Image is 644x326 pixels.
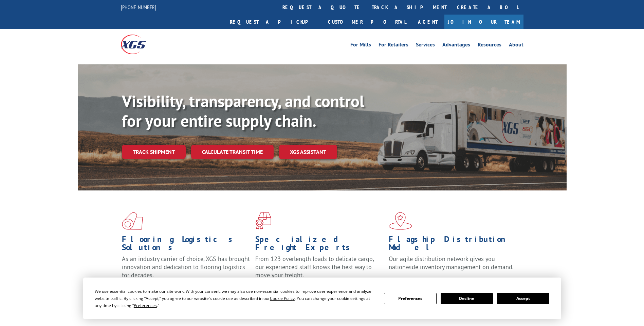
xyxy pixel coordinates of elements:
[134,303,157,308] span: Preferences
[444,15,523,29] a: Join Our Team
[255,255,384,285] p: From 123 overlength loads to delicate cargo, our experienced staff knows the best way to move you...
[83,278,561,319] div: Cookie Consent Prompt
[441,293,493,304] button: Decline
[122,90,364,131] b: Visibility, transparency, and control for your entire supply chain.
[122,212,143,230] img: xgs-icon-total-supply-chain-intelligence-red
[478,42,501,49] a: Resources
[379,42,408,49] a: For Retailers
[442,42,470,49] a: Advantages
[191,145,274,159] a: Calculate transit time
[497,293,549,304] button: Accept
[95,288,376,309] div: We use essential cookies to make our site work. With your consent, we may also use non-essential ...
[122,235,250,255] h1: Flooring Logistics Solutions
[255,235,384,255] h1: Specialized Freight Experts
[411,15,444,29] a: Agent
[389,212,412,230] img: xgs-icon-flagship-distribution-model-red
[121,4,156,11] a: [PHONE_NUMBER]
[279,145,337,159] a: XGS ASSISTANT
[389,235,517,255] h1: Flagship Distribution Model
[323,15,411,29] a: Customer Portal
[389,255,514,271] span: Our agile distribution network gives you nationwide inventory management on demand.
[350,42,371,49] a: For Mills
[270,296,295,301] span: Cookie Policy
[384,293,436,304] button: Preferences
[416,42,435,49] a: Services
[122,145,186,159] a: Track shipment
[509,42,523,49] a: About
[225,15,323,29] a: Request a pickup
[122,255,250,279] span: As an industry carrier of choice, XGS has brought innovation and dedication to flooring logistics...
[255,212,271,230] img: xgs-icon-focused-on-flooring-red
[389,277,473,285] a: Learn More >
